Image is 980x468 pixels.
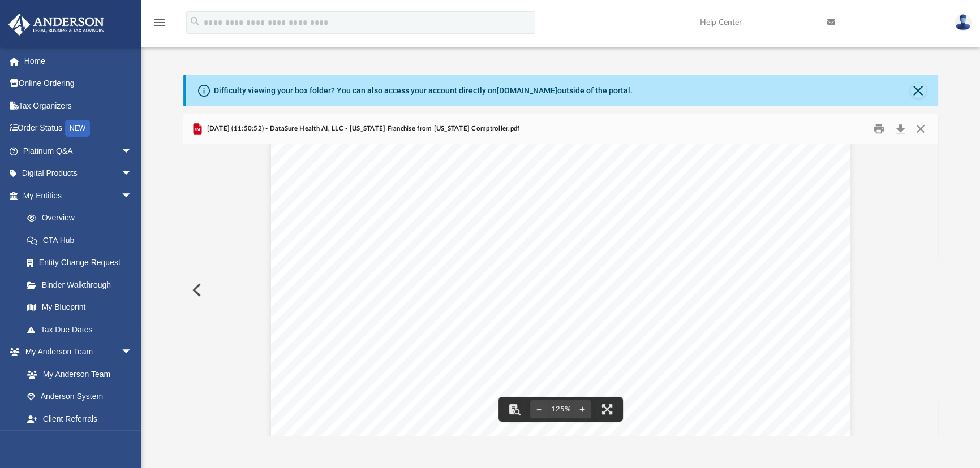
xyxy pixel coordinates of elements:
button: Close [910,83,926,98]
a: CTA Hub [16,229,149,252]
div: NEW [65,120,90,137]
a: Online Ordering [8,72,149,95]
i: menu [153,16,166,29]
i: search [189,15,201,28]
a: Platinum Q&Aarrow_drop_down [8,140,149,162]
a: Tax Organizers [8,94,149,117]
a: My Entitiesarrow_drop_down [8,184,149,207]
a: [DOMAIN_NAME] [497,86,557,95]
a: Client Referrals [16,408,144,430]
a: My Documentsarrow_drop_down [8,430,144,453]
a: Digital Productsarrow_drop_down [8,162,149,185]
button: Zoom in [573,397,591,422]
div: Current zoom level [548,406,573,413]
a: menu [153,21,166,29]
button: Previous File [183,274,208,306]
span: arrow_drop_down [121,162,144,185]
button: Close [910,120,931,138]
button: Enter fullscreen [595,397,620,422]
span: arrow_drop_down [121,341,144,364]
button: Print [868,120,891,138]
a: Binder Walkthrough [16,274,149,296]
a: Tax Due Dates [16,318,149,341]
a: My Anderson Teamarrow_drop_down [8,341,144,363]
span: arrow_drop_down [121,430,144,453]
span: arrow_drop_down [121,184,144,207]
button: Toggle findbar [502,397,527,422]
div: File preview [183,144,938,436]
img: User Pic [955,14,972,31]
a: Order StatusNEW [8,117,149,140]
div: Preview [183,114,938,436]
a: Anderson System [16,385,144,408]
span: [DATE] (11:50:52) - DataSure Health AI, LLC - [US_STATE] Franchise from [US_STATE] Comptroller.pdf [204,124,519,134]
a: My Blueprint [16,296,144,319]
a: Home [8,50,149,72]
img: Anderson Advisors Platinum Portal [5,14,108,36]
a: My Anderson Team [16,363,138,385]
div: Difficulty viewing your box folder? You can also access your account directly on outside of the p... [214,85,633,97]
button: Download [890,120,910,138]
div: Document Viewer [183,144,938,436]
span: arrow_drop_down [121,140,144,163]
a: Entity Change Request [16,252,149,274]
a: Overview [16,207,149,229]
button: Zoom out [530,397,548,422]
